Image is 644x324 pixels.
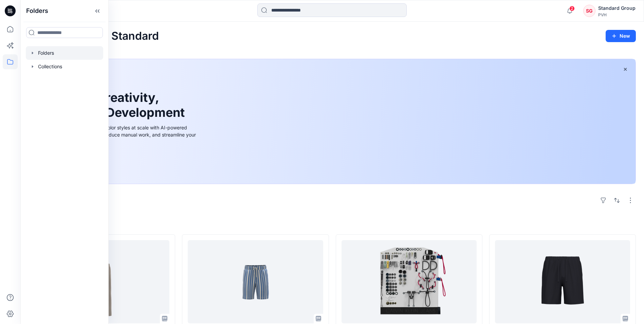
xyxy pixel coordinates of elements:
a: XB0XB02175 - KB NATE PO SHORT-SRING 2026 [188,240,323,323]
span: 2 [569,6,575,11]
div: PVH [598,12,636,17]
h1: Unleash Creativity, Speed Up Development [45,90,188,120]
h4: Styles [29,219,636,228]
a: XM0XM03577 - OP CREW PULL ON SHORT-SPRING 2026 [495,240,630,323]
button: New [606,30,636,42]
div: Explore ideas faster and recolor styles at scale with AI-powered tools that boost creativity, red... [45,124,198,145]
div: SG [583,5,595,17]
div: Standard Group [598,4,636,12]
a: CK 3D TRIM [342,240,477,323]
a: Discover more [45,154,198,167]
